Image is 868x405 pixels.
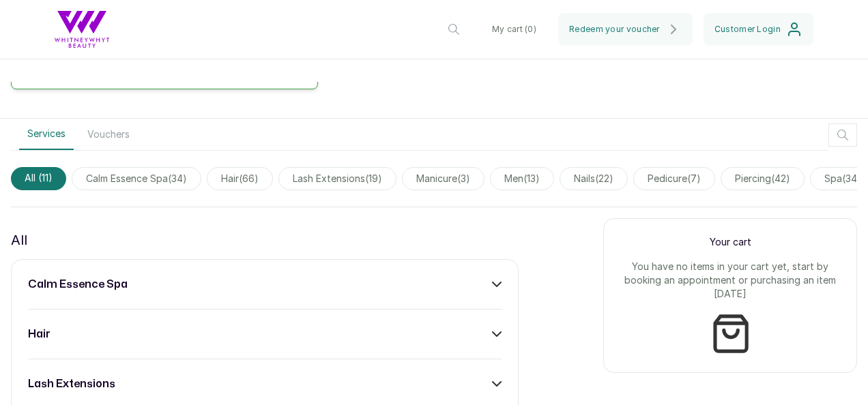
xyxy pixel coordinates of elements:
[490,167,554,190] span: men(13)
[55,11,109,48] img: business logo
[714,24,781,35] span: Customer Login
[704,13,813,46] button: Customer Login
[72,167,201,190] span: calm essence spa(34)
[402,167,484,190] span: manicure(3)
[207,167,273,190] span: hair(66)
[278,167,396,190] span: lash extensions(19)
[558,13,693,46] button: Redeem your voucher
[481,13,547,46] button: My cart (0)
[28,326,50,342] h3: hair
[633,167,715,190] span: pedicure(7)
[11,229,27,251] p: All
[28,276,128,292] h3: calm essence spa
[721,167,805,190] span: piercing(42)
[620,235,840,249] p: Your cart
[79,119,138,150] button: Vouchers
[569,24,660,35] span: Redeem your voucher
[11,167,66,190] span: All (11)
[19,119,74,150] button: Services
[28,376,115,392] h3: lash extensions
[560,167,628,190] span: nails(22)
[620,260,840,301] p: You have no items in your cart yet, start by booking an appointment or purchasing an item [DATE]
